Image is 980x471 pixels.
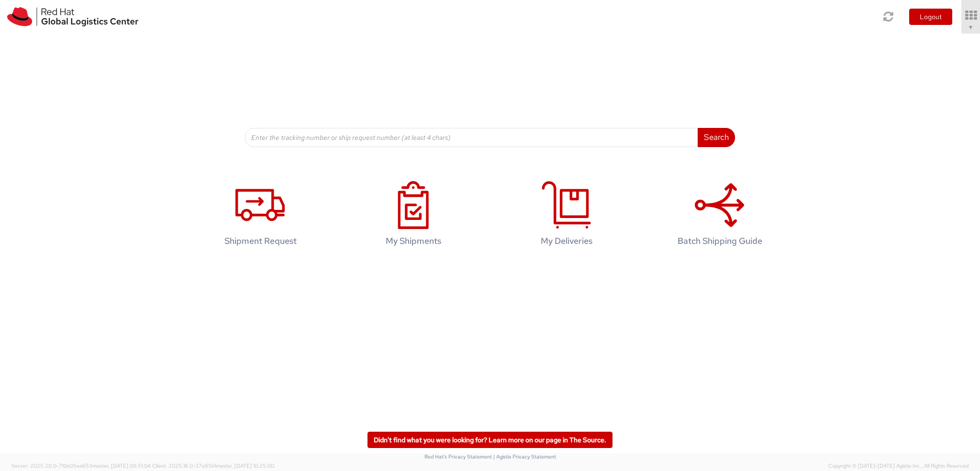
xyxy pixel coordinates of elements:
[92,462,151,469] span: master, [DATE] 09:51:04
[505,236,628,246] h4: My Deliveries
[152,462,274,469] span: Client: 2025.18.0-37e85b1
[909,9,952,25] button: Logout
[698,128,735,147] button: Search
[7,7,138,26] img: rh-logistics-00dfa346123c4ec078e1.svg
[658,236,781,246] h4: Batch Shipping Guide
[493,453,556,460] a: | Agistix Privacy Statement
[968,23,974,31] span: ▼
[11,462,151,469] span: Server: 2025.20.0-710e05ee653
[828,462,969,470] span: Copyright © [DATE]-[DATE] Agistix Inc., All Rights Reserved
[245,128,698,147] input: Enter the tracking number or ship request number (at least 4 chars)
[189,171,332,261] a: Shipment Request
[648,171,791,261] a: Batch Shipping Guide
[424,453,492,460] a: Red Hat's Privacy Statement
[367,432,612,448] a: Didn't find what you were looking for? Learn more on our page in The Source.
[216,462,274,469] span: master, [DATE] 10:25:00
[495,171,638,261] a: My Deliveries
[199,236,322,246] h4: Shipment Request
[352,236,475,246] h4: My Shipments
[342,171,485,261] a: My Shipments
